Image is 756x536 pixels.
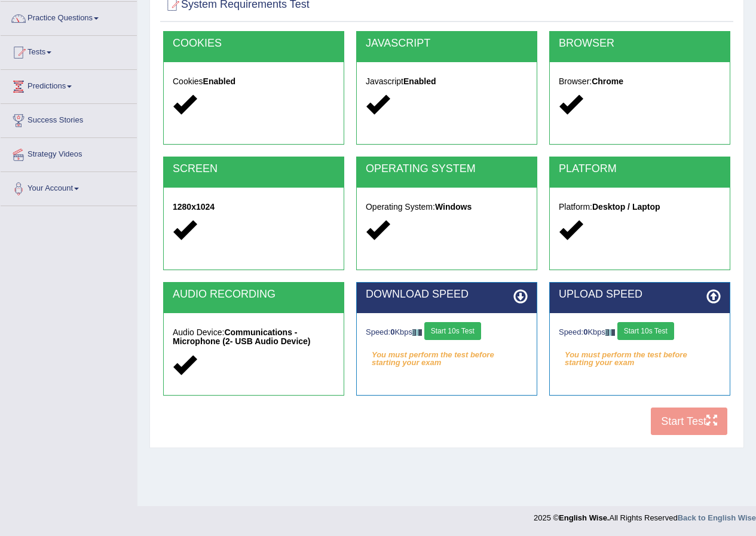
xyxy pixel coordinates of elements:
button: Start 10s Test [424,322,481,340]
h2: JAVASCRIPT [366,38,528,50]
strong: Enabled [403,76,436,86]
em: You must perform the test before starting your exam [559,346,721,364]
a: Your Account [1,172,137,202]
strong: Desktop / Laptop [592,202,660,212]
h5: Audio Device: [173,328,335,347]
strong: Communications - Microphone (2- USB Audio Device) [173,327,311,346]
h5: Javascript [366,77,528,86]
h2: OPERATING SYSTEM [366,163,528,175]
a: Tests [1,36,137,66]
button: Start 10s Test [617,322,674,340]
h2: SCREEN [173,163,335,175]
h5: Cookies [173,77,335,86]
div: Speed: Kbps [559,322,721,343]
h5: Browser: [559,77,721,86]
strong: Chrome [592,76,623,86]
h2: COOKIES [173,38,335,50]
a: Strategy Videos [1,138,137,168]
img: ajax-loader-fb-connection.gif [605,329,615,336]
h2: AUDIO RECORDING [173,289,335,301]
h2: PLATFORM [559,163,721,175]
strong: English Wise. [559,513,609,522]
h5: Operating System: [366,203,528,212]
a: Back to English Wise [678,513,756,522]
strong: 0 [583,327,587,336]
a: Success Stories [1,104,137,134]
a: Practice Questions [1,2,137,32]
a: Predictions [1,70,137,100]
em: You must perform the test before starting your exam [366,346,528,364]
strong: Enabled [203,76,235,86]
div: 2025 © All Rights Reserved [534,506,756,523]
h5: Platform: [559,203,721,212]
strong: 0 [390,327,394,336]
div: Speed: Kbps [366,322,528,343]
h2: BROWSER [559,38,721,50]
h2: UPLOAD SPEED [559,289,721,301]
h2: DOWNLOAD SPEED [366,289,528,301]
strong: Windows [435,202,472,212]
img: ajax-loader-fb-connection.gif [412,329,422,336]
strong: 1280x1024 [173,202,215,212]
